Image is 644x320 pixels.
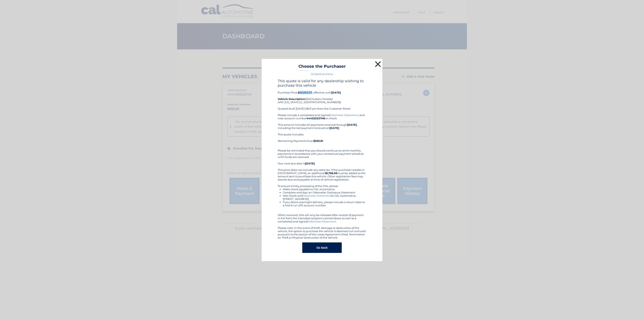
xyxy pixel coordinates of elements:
strong: Vehicle Description: [278,97,305,101]
div: Purchase Price: , effective until 2022 Subaru Forester (VIN: [US_VEHICLE_IDENTIFICATION_NUMBER]) ... [278,79,366,113]
b: [DATE] [347,123,357,126]
a: Go back to menu [311,72,333,76]
li: Complete and sign an Odometer Disclosure Statement [283,191,366,194]
li: If you desire overnight delivery, please include a return label or a Fed Ex or UPS account number. [283,201,366,207]
b: $393.81 [313,139,323,142]
li: Mail check and to CAL Automotive, [STREET_ADDRESS] [283,194,366,201]
a: Odometer Statement [330,113,358,117]
a: Odometer Statement [308,220,336,223]
a: Odometer Statement [303,194,331,197]
h4: This quote is valid for any dealership wishing to purchase this vehicle [278,79,366,88]
b: $1,766.36 [325,171,337,175]
div: Please include a completed and signed , and note account number on check. This amount includes al... [278,113,366,239]
b: $26,662.07 [298,91,312,94]
b: [DATE] [329,126,339,130]
h3: Choose the Purchaser [298,64,346,71]
b: [DATE] [305,162,315,165]
li: Make check payable to CAL Automotive [283,188,366,191]
div: This quote includes: Remaining Payments Due: [278,133,366,146]
b: [DATE] [331,91,341,94]
button: Go back [302,242,342,253]
button: × [374,60,382,68]
b: 44455532748 [307,117,325,120]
